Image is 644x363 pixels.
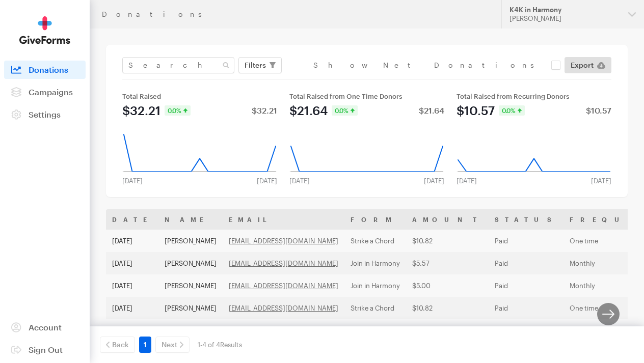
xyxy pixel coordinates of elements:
div: Total Raised from Recurring Donors [457,92,611,100]
span: Campaigns [29,87,73,97]
td: [DATE] [106,274,158,297]
th: Name [158,209,223,230]
td: Paid [489,274,563,297]
td: Strike a Chord [344,230,406,252]
td: $10.82 [406,297,489,319]
div: $10.57 [457,104,495,117]
a: Settings [4,105,86,124]
div: [PERSON_NAME] [509,14,620,23]
div: 0.0% [499,105,525,116]
a: Export [565,57,611,73]
img: GiveForms [19,16,70,44]
a: Account [4,318,86,337]
div: [DATE] [251,177,283,185]
th: Status [489,209,563,230]
div: Total Raised from One Time Donors [289,92,444,100]
td: Paid [489,252,563,274]
a: [EMAIL_ADDRESS][DOMAIN_NAME] [229,259,338,267]
span: Account [29,322,62,332]
div: Total Raised [122,92,277,100]
div: $21.64 [289,104,328,117]
td: $5.00 [406,274,489,297]
a: [EMAIL_ADDRESS][DOMAIN_NAME] [229,304,338,312]
th: Form [344,209,406,230]
td: [DATE] [106,252,158,274]
span: Donations [29,65,68,74]
a: [EMAIL_ADDRESS][DOMAIN_NAME] [229,282,338,290]
span: Export [571,59,594,71]
td: [PERSON_NAME] [158,274,223,297]
div: K4K in Harmony [509,6,620,14]
td: Strike a Chord [344,297,406,319]
span: Settings [29,109,61,119]
div: $21.64 [419,106,444,115]
td: Paid [489,230,563,252]
td: Join in Harmony [344,274,406,297]
th: Date [106,209,158,230]
th: Amount [406,209,489,230]
a: Donations [4,61,86,79]
div: [DATE] [116,177,149,185]
a: Campaigns [4,83,86,101]
div: [DATE] [283,177,316,185]
td: [DATE] [106,297,158,319]
span: Filters [245,59,266,71]
span: Results [220,341,242,349]
div: 1-4 of 4 [198,337,242,353]
div: $32.21 [122,104,160,117]
td: [PERSON_NAME] [158,297,223,319]
div: $10.57 [586,106,611,115]
td: Paid [489,297,563,319]
div: [DATE] [418,177,450,185]
td: Join in Harmony [344,252,406,274]
div: [DATE] [585,177,618,185]
td: [DATE] [106,230,158,252]
span: Sign Out [29,345,63,354]
td: $5.57 [406,252,489,274]
a: Sign Out [4,341,86,359]
a: [EMAIL_ADDRESS][DOMAIN_NAME] [229,237,338,245]
div: [DATE] [450,177,483,185]
input: Search Name & Email [122,57,234,73]
td: $10.82 [406,230,489,252]
div: $32.21 [252,106,277,115]
td: [PERSON_NAME] [158,252,223,274]
td: [PERSON_NAME] [158,230,223,252]
th: Email [223,209,344,230]
button: Filters [238,57,282,73]
div: 0.0% [332,105,358,116]
div: 0.0% [165,105,191,116]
